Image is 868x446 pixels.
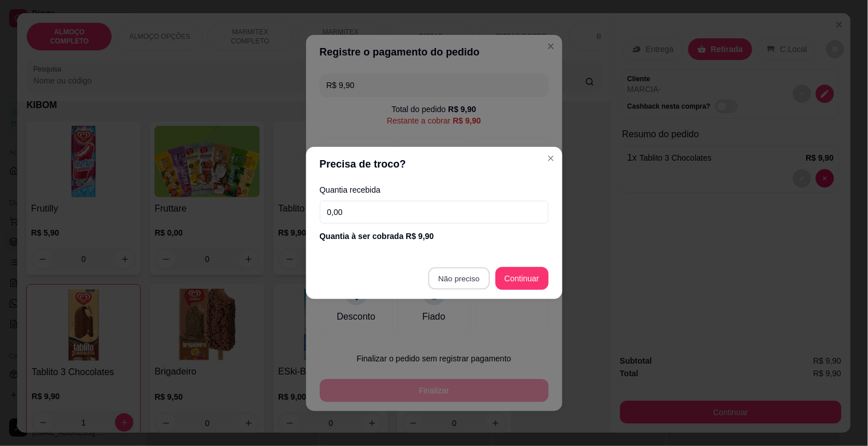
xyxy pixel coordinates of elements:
header: Precisa de troco? [306,147,562,181]
label: Quantia recebida [320,186,549,194]
button: Close [542,149,560,168]
div: Quantia à ser cobrada R$ 9,90 [320,230,549,242]
button: Não preciso [429,268,490,290]
button: Continuar [496,267,549,290]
